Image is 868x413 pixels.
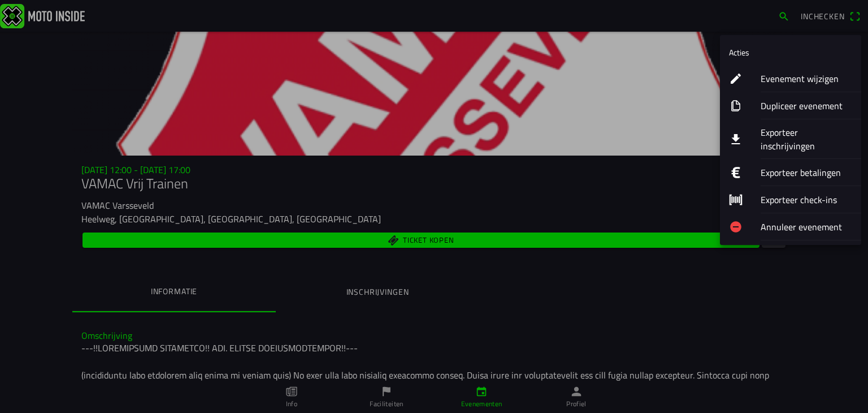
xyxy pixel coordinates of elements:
ion-icon: copy [729,99,743,113]
ion-icon: download [729,132,743,146]
ion-icon: create [729,72,743,85]
ion-label: Exporteer betalingen [761,166,852,179]
ion-icon: logo euro [729,166,743,179]
ion-label: Exporteer check-ins [761,193,852,206]
ion-label: Exporteer inschrijvingen [761,126,852,153]
ion-icon: barcode [729,193,743,206]
ion-icon: remove circle [729,220,743,234]
ion-label: Annuleer evenement [761,220,852,234]
ion-label: Evenement wijzigen [761,72,852,85]
ion-label: Dupliceer evenement [761,99,852,113]
ion-label: Acties [729,46,749,58]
